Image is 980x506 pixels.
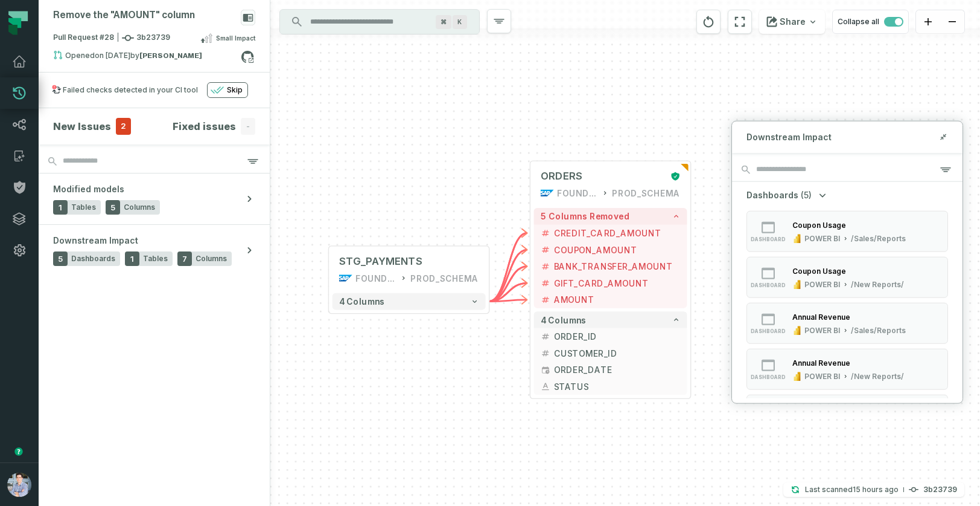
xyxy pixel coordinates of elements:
[124,203,155,212] span: Columns
[541,278,551,288] span: decimal
[554,294,681,307] span: AMOUNT
[53,183,124,195] span: Modified models
[541,228,551,238] span: decimal
[804,371,840,381] div: POWER BI
[804,279,840,289] div: POWER BI
[746,302,948,343] button: dashboardPOWER BI/Sales/Reports
[746,256,948,297] button: dashboardPOWER BI/New Reports/
[792,358,850,368] div: Annual Revenue
[489,300,527,302] g: Edge from c8867c613c347eb7857e509391c84b7d to 0dd85c77dd217d0afb16c7d4fb3eff19
[923,486,957,493] h4: 3b23739
[746,189,798,201] span: Dashboards
[143,254,168,264] span: Tables
[940,10,964,34] button: zoom out
[39,225,270,276] button: Downstream Impact5Dashboards1Tables7Columns
[53,32,170,44] span: Pull Request #28 3b23739
[63,85,198,95] div: Failed checks detected in your CI tool
[436,15,451,29] span: Press ⌘ + K to focus the search bar
[746,189,829,201] button: Dashboards(5)
[554,330,681,343] span: ORDER_ID
[534,241,687,258] button: COUPON_AMOUNT
[7,473,31,497] img: avatar of Alon Nafta
[832,10,909,34] button: Collapse all
[746,348,948,389] button: dashboardPOWER BI/New Reports/
[541,170,582,183] span: ORDERS
[173,119,236,134] h4: Fixed issues
[534,274,687,291] button: GIFT_CARD_AMOUNT
[240,49,255,65] a: View on github
[746,394,948,435] button: dashboardPOWER BI/Sales/Reports
[792,267,846,276] div: Coupon Usage
[541,261,551,271] span: decimal
[554,227,681,239] span: CREDIT_CARD_AMOUNT
[541,245,551,255] span: decimal
[534,378,687,395] button: STATUS
[534,328,687,345] button: ORDER_ID
[916,10,940,34] button: zoom in
[534,345,687,362] button: CUSTOMER_ID
[489,250,527,302] g: Edge from c8867c613c347eb7857e509391c84b7d to 0dd85c77dd217d0afb16c7d4fb3eff19
[851,233,906,243] div: /Sales/Reports
[554,380,681,393] span: STATUS
[71,254,115,264] span: Dashboards
[489,283,527,301] g: Edge from c8867c613c347eb7857e509391c84b7d to 0dd85c77dd217d0afb16c7d4fb3eff19
[804,325,840,335] div: POWER BI
[554,363,681,376] span: ORDER_DATE
[746,131,832,143] span: Downstream Impact
[541,348,551,358] span: decimal
[139,52,202,59] strong: Barak Fargoun (fargoun)
[792,221,846,230] div: Coupon Usage
[489,233,527,301] g: Edge from c8867c613c347eb7857e509391c84b7d to 0dd85c77dd217d0afb16c7d4fb3eff19
[53,251,68,266] span: 5
[13,446,24,457] div: Tooltip anchor
[541,295,551,305] span: decimal
[853,485,899,494] relative-time: Aug 27, 2025, 9:28 PM EDT
[851,279,904,289] div: /New Reports/
[95,51,130,60] relative-time: Mar 10, 2025, 5:00 PM EDT
[53,10,195,21] div: Remove the "AMOUNT" column
[534,291,687,308] button: AMOUNT
[534,362,687,378] button: ORDER_DATE
[53,235,138,247] span: Downstream Impact
[851,325,906,335] div: /Sales/Reports
[554,244,681,256] span: COUPON_AMOUNT
[746,210,948,251] button: dashboardPOWER BI/Sales/Reports
[71,203,96,212] span: Tables
[804,233,840,243] div: POWER BI
[667,171,680,181] div: Certified
[557,186,598,199] div: FOUNDATIONAL_DB
[453,15,467,29] span: Press ⌘ + K to focus the search bar
[554,260,681,273] span: BANK_TRANSFER_AMOUNT
[196,254,227,264] span: Columns
[541,315,587,325] span: 4 columns
[541,331,551,342] span: decimal
[339,296,385,307] span: 4 columns
[751,374,786,380] span: dashboard
[355,271,396,285] div: FOUNDATIONAL_DB
[410,271,479,285] div: PROD_SCHEMA
[106,200,120,215] span: 5
[751,236,786,242] span: dashboard
[851,371,904,381] div: /New Reports/
[116,118,131,135] span: 2
[612,186,680,199] div: PROD_SCHEMA
[541,381,551,392] span: string
[534,225,687,242] button: CREDIT_CARD_AMOUNT
[125,251,139,266] span: 1
[534,258,687,275] button: BANK_TRANSFER_AMOUNT
[541,365,551,375] span: timestamp
[554,347,681,360] span: CUSTOMER_ID
[489,267,527,302] g: Edge from c8867c613c347eb7857e509391c84b7d to 0dd85c77dd217d0afb16c7d4fb3eff19
[177,251,192,266] span: 7
[207,82,248,98] button: Skip
[53,119,111,134] h4: New Issues
[53,200,68,215] span: 1
[53,118,255,135] button: New Issues2Fixed issues-
[783,482,964,497] button: Last scanned[DATE] 9:28:08 PM3b23739
[759,10,825,34] button: Share
[805,484,899,496] p: Last scanned
[216,33,255,43] span: Small Impact
[541,212,630,222] span: 5 columns removed
[801,189,812,201] span: (5)
[792,313,850,322] div: Annual Revenue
